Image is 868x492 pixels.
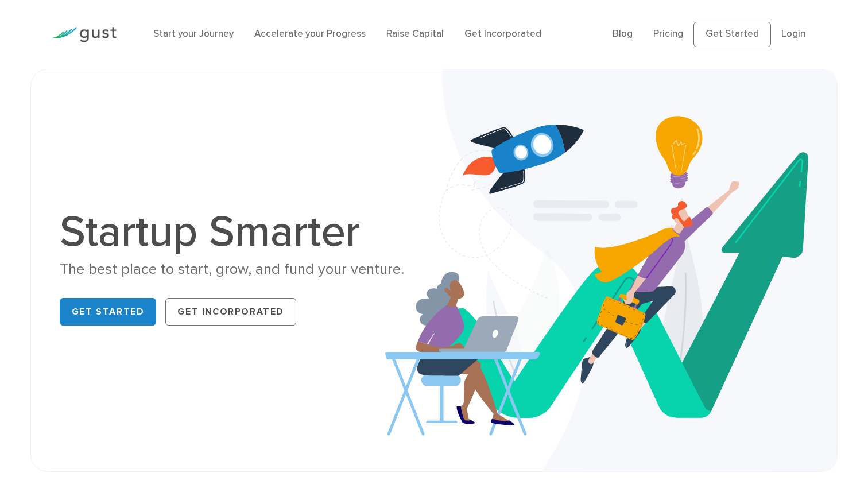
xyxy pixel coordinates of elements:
a: Get Incorporated [165,298,296,326]
a: Get Started [693,22,771,47]
a: Pricing [653,28,683,40]
h1: Startup Smarter [60,210,425,254]
a: Blog [613,28,633,40]
img: Gust Logo [52,27,117,42]
img: Startup Smarter Hero [385,69,837,471]
a: Get Started [60,298,157,326]
a: Start your Journey [153,28,234,40]
a: Get Incorporated [464,28,541,40]
a: Raise Capital [386,28,444,40]
div: The best place to start, grow, and fund your venture. [60,259,425,280]
a: Login [781,28,805,40]
a: Accelerate your Progress [254,28,366,40]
